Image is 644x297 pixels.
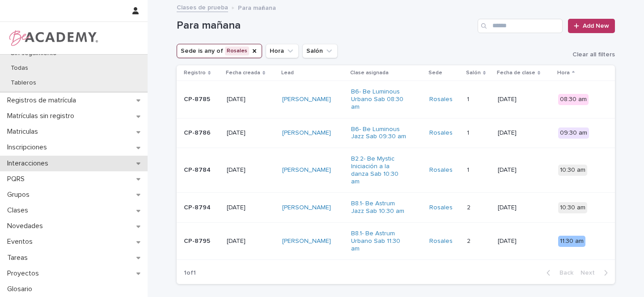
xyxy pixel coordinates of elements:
[467,165,471,174] p: 1
[4,112,81,120] p: Matrículas sin registro
[4,191,37,199] p: Grupos
[351,155,407,185] a: B2.2- Be Mystic Iniciación a la danza Sab 10:30 am
[177,44,262,58] button: Sede
[467,94,471,103] p: 1
[568,19,615,33] a: Add New
[184,96,220,103] p: CP-8785
[4,96,83,105] p: Registros de matrícula
[4,285,39,293] p: Glosario
[428,68,442,78] p: Sede
[282,204,331,212] a: [PERSON_NAME]
[498,238,551,245] p: [DATE]
[282,166,331,174] a: [PERSON_NAME]
[4,175,32,183] p: PQRS
[238,2,276,12] p: Para mañana
[227,96,275,103] p: [DATE]
[429,204,453,212] a: Rosales
[227,166,275,174] p: [DATE]
[4,127,45,136] p: Matriculas
[4,222,50,230] p: Novedades
[177,118,615,148] tr: CP-8786[DATE][PERSON_NAME] B6- Be Luminous Jazz Sab 09:30 am Rosales 11 [DATE]09:30 am
[467,127,471,137] p: 1
[583,23,609,29] span: Add New
[498,204,551,212] p: [DATE]
[351,200,407,215] a: B8.1- Be Astrum Jazz Sab 10:30 am
[4,159,55,168] p: Interacciones
[282,96,331,103] a: [PERSON_NAME]
[498,96,551,103] p: [DATE]
[4,238,40,246] p: Eventos
[558,127,589,139] div: 09:30 am
[184,68,206,78] p: Registro
[429,166,453,174] a: Rosales
[558,202,587,213] div: 10:30 am
[4,143,54,152] p: Inscripciones
[184,238,220,245] p: CP-8795
[467,236,472,245] p: 2
[184,166,220,174] p: CP-8784
[282,129,331,137] a: [PERSON_NAME]
[539,269,577,277] button: Back
[4,254,35,262] p: Tareas
[4,269,46,278] p: Proyectos
[302,44,338,58] button: Salón
[351,126,407,141] a: B6- Be Luminous Jazz Sab 09:30 am
[497,68,535,78] p: Fecha de clase
[4,206,35,215] p: Clases
[266,44,299,58] button: Hora
[7,29,99,47] img: WPrjXfSUmiLcdUfaYY4Q
[4,79,43,87] p: Tableros
[350,68,389,78] p: Clase asignada
[227,238,275,245] p: [DATE]
[177,222,615,259] tr: CP-8795[DATE][PERSON_NAME] B8.1- Be Astrum Urbano Sab 11:30 am Rosales 22 [DATE]11:30 am
[557,68,570,78] p: Hora
[177,19,474,32] h1: Para mañana
[429,238,453,245] a: Rosales
[558,165,587,176] div: 10:30 am
[498,166,551,174] p: [DATE]
[177,81,615,118] tr: CP-8785[DATE][PERSON_NAME] B6- Be Luminous Urbano Sab 08:30 am Rosales 11 [DATE]08:30 am
[351,230,407,252] a: B8.1- Be Astrum Urbano Sab 11:30 am
[4,64,35,72] p: Todas
[177,2,228,12] a: Clases de prueba
[177,193,615,223] tr: CP-8794[DATE][PERSON_NAME] B8.1- Be Astrum Jazz Sab 10:30 am Rosales 22 [DATE]10:30 am
[351,88,407,110] a: B6- Be Luminous Urbano Sab 08:30 am
[558,236,585,247] div: 11:30 am
[177,148,615,193] tr: CP-8784[DATE][PERSON_NAME] B2.2- Be Mystic Iniciación a la danza Sab 10:30 am Rosales 11 [DATE]10...
[226,68,260,78] p: Fecha creada
[227,129,275,137] p: [DATE]
[429,96,453,103] a: Rosales
[580,270,600,276] span: Next
[184,204,220,212] p: CP-8794
[466,68,481,78] p: Salón
[467,202,472,212] p: 2
[554,270,573,276] span: Back
[281,68,294,78] p: Lead
[558,94,589,105] div: 08:30 am
[572,51,615,58] span: Clear all filters
[565,51,615,58] button: Clear all filters
[478,19,563,33] input: Search
[177,262,203,284] p: 1 of 1
[577,269,615,277] button: Next
[498,129,551,137] p: [DATE]
[429,129,453,137] a: Rosales
[227,204,275,212] p: [DATE]
[184,129,220,137] p: CP-8786
[282,238,331,245] a: [PERSON_NAME]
